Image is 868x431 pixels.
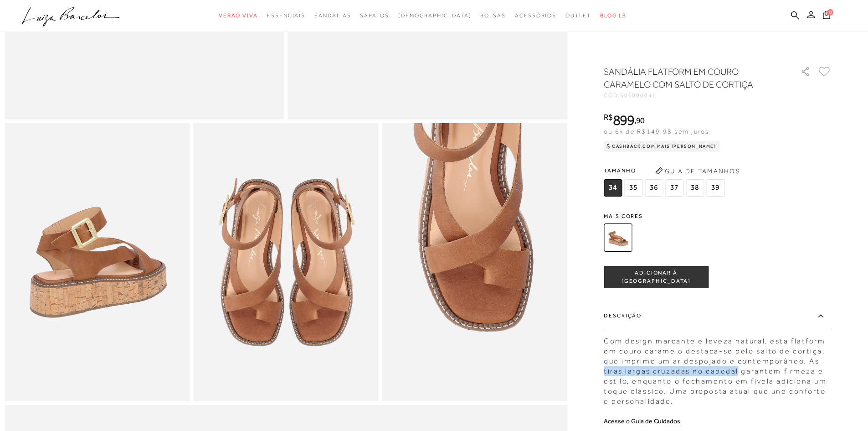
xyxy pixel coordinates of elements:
a: categoryNavScreenReaderText [360,7,389,24]
span: 35 [624,179,642,197]
span: 38 [686,179,704,197]
a: categoryNavScreenReaderText [267,7,305,24]
i: , [634,116,645,125]
span: 34 [604,179,622,197]
span: Tamanho [604,164,727,177]
span: 0 [827,9,833,16]
span: ADICIONAR À [GEOGRAPHIC_DATA] [604,269,708,285]
button: ADICIONAR À [GEOGRAPHIC_DATA] [604,266,709,288]
span: 36 [645,179,663,197]
span: Sandálias [314,12,351,19]
img: image [5,123,190,401]
span: Outlet [565,12,591,19]
a: categoryNavScreenReaderText [314,7,351,24]
div: Com design marcante e leveza natural, esta flatform em couro caramelo destaca-se pelo salto de co... [604,332,832,406]
span: 605000046 [620,92,657,99]
span: Mais cores [604,213,832,219]
span: 37 [665,179,683,197]
button: Guia de Tamanhos [652,164,743,178]
label: Descrição [604,303,832,329]
span: Sapatos [360,12,389,19]
a: categoryNavScreenReaderText [219,7,258,24]
a: noSubCategoriesText [398,7,472,24]
div: Cashback com Mais [PERSON_NAME] [604,141,720,152]
span: 90 [636,115,645,125]
img: image [382,123,567,401]
a: BLOG LB [600,7,627,24]
img: image [193,123,378,401]
button: 0 [820,10,833,22]
span: [DEMOGRAPHIC_DATA] [398,12,472,19]
a: categoryNavScreenReaderText [565,7,591,24]
span: Verão Viva [219,12,258,19]
span: Bolsas [480,12,506,19]
div: CÓD: [604,93,786,98]
span: 899 [613,112,634,128]
span: BLOG LB [600,12,627,19]
img: SANDÁLIA FLATFORM EM COURO CARAMELO COM SALTO DE CORTIÇA [604,223,632,252]
i: R$ [604,113,613,121]
span: ou 6x de R$149,98 sem juros [604,128,709,135]
span: 39 [706,179,724,197]
h1: SANDÁLIA FLATFORM EM COURO CARAMELO COM SALTO DE CORTIÇA [604,65,775,91]
span: Acessórios [515,12,556,19]
a: categoryNavScreenReaderText [515,7,556,24]
a: categoryNavScreenReaderText [480,7,506,24]
a: Acesse o Guia de Cuidados [604,417,680,425]
span: Essenciais [267,12,305,19]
